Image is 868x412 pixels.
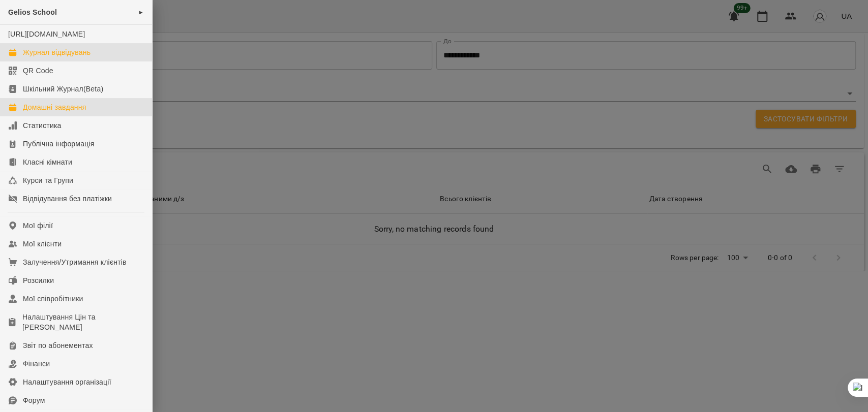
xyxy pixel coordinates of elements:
div: Звіт по абонементах [23,340,93,351]
div: Залучення/Утримання клієнтів [23,257,127,267]
div: Статистика [23,120,62,131]
div: Мої філії [23,220,53,231]
div: Налаштування Цін та [PERSON_NAME] [22,312,144,332]
div: Мої клієнти [23,239,62,249]
div: Журнал відвідувань [23,47,91,57]
div: Налаштування організації [23,377,111,387]
div: Мої співробітники [23,294,83,304]
div: Фінанси [23,359,50,369]
div: Відвідування без платіжки [23,194,112,204]
div: Розсилки [23,275,54,286]
div: Публічна інформація [23,139,94,149]
div: Курси та Групи [23,175,73,185]
a: [URL][DOMAIN_NAME] [8,30,85,38]
span: ► [138,8,144,16]
div: Класні кімнати [23,157,72,167]
div: Домашні завдання [23,102,86,112]
div: Форум [23,395,45,405]
div: Шкільний Журнал(Beta) [23,84,103,94]
div: QR Code [23,66,53,76]
span: Gelios School [8,8,57,16]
